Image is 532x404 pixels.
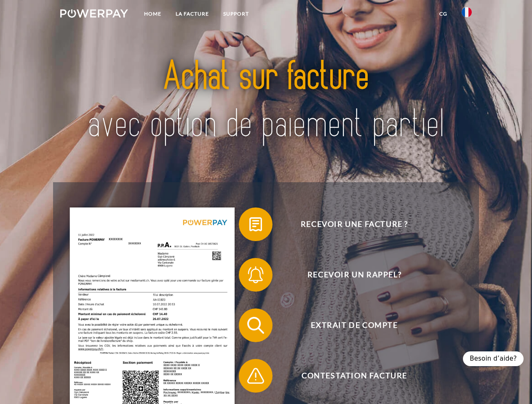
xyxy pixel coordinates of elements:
div: Besoin d’aide? [463,351,524,366]
span: Extrait de compte [251,308,457,342]
button: Contestation Facture [239,359,458,393]
a: Home [137,6,168,21]
img: fr [462,7,472,17]
img: qb_bill.svg [245,214,266,235]
button: Recevoir un rappel? [239,258,458,292]
a: CG [432,6,454,21]
span: Recevoir une facture ? [251,207,457,241]
button: Recevoir une facture ? [239,207,458,241]
a: Support [216,6,256,21]
img: qb_search.svg [245,315,266,336]
img: qb_bell.svg [245,264,266,285]
button: Extrait de compte [239,308,458,342]
img: qb_warning.svg [245,365,266,386]
a: LA FACTURE [168,6,216,21]
img: title-powerpay_fr.svg [80,40,452,161]
span: Contestation Facture [251,359,457,393]
span: Recevoir un rappel? [251,258,457,292]
img: logo-powerpay-white.svg [60,9,128,18]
